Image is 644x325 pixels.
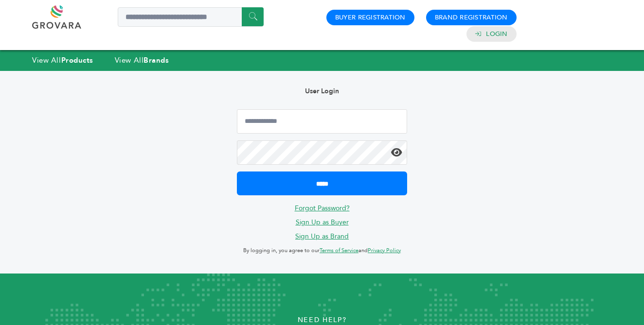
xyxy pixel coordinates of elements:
a: Buyer Registration [335,13,406,22]
a: Brand Registration [435,13,508,22]
a: View AllProducts [32,55,93,65]
strong: Products [61,55,93,65]
strong: Brands [143,55,169,65]
a: Sign Up as Brand [295,232,349,241]
a: Terms of Service [320,247,358,254]
a: Forgot Password? [295,204,350,213]
p: By logging in, you agree to our and [237,245,407,257]
a: Login [486,30,507,38]
input: Search a product or brand... [118,7,264,27]
a: Sign Up as Buyer [296,218,349,227]
a: Privacy Policy [368,247,401,254]
input: Email Address [237,109,407,134]
a: View AllBrands [115,55,169,65]
input: Password [237,140,407,165]
b: User Login [305,86,339,96]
